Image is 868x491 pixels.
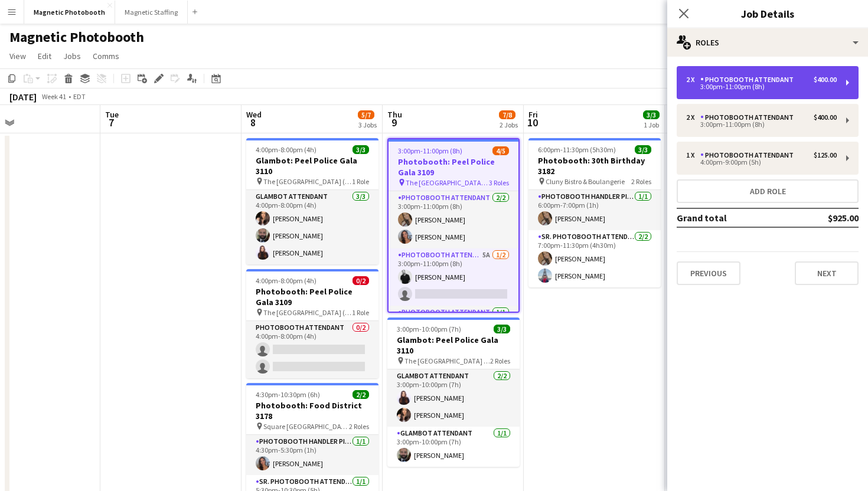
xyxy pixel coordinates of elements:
[389,306,518,346] app-card-role: Photobooth Attendant1/1
[686,122,837,127] div: 3:00pm-11:00pm (8h)
[404,356,490,365] span: The [GEOGRAPHIC_DATA] ([GEOGRAPHIC_DATA])
[814,151,837,159] div: $125.00
[528,155,661,176] h3: Photobooth: 30th Birthday 3182
[686,76,700,84] div: 2 x
[58,48,86,64] a: Jobs
[353,390,369,399] span: 2/2
[700,113,798,122] div: Photobooth Attendant
[246,400,378,421] h3: Photobooth: Food District 3178
[115,1,188,24] button: Magnetic Staffing
[494,325,510,333] span: 3/3
[814,76,837,84] div: $400.00
[353,145,369,154] span: 3/3
[246,109,262,120] span: Wed
[631,177,651,186] span: 2 Roles
[398,146,462,155] span: 3:00pm-11:00pm (8h)
[9,51,26,61] span: View
[256,145,316,154] span: 4:00pm-8:00pm (4h)
[499,110,515,119] span: 7/8
[387,138,520,313] app-job-card: 3:00pm-11:00pm (8h)4/5Photobooth: Peel Police Gala 3109 The [GEOGRAPHIC_DATA] ([GEOGRAPHIC_DATA])...
[397,325,461,333] span: 3:00pm-10:00pm (7h)
[246,190,378,264] app-card-role: Glambot Attendant3/34:00pm-8:00pm (4h)[PERSON_NAME][PERSON_NAME][PERSON_NAME]
[358,120,377,129] div: 3 Jobs
[667,28,868,57] div: Roles
[387,369,520,427] app-card-role: Glambot Attendant2/23:00pm-10:00pm (7h)[PERSON_NAME][PERSON_NAME]
[33,48,56,64] a: Edit
[389,156,518,178] h3: Photobooth: Peel Police Gala 3109
[677,261,740,285] button: Previous
[349,422,369,431] span: 2 Roles
[93,51,119,61] span: Comms
[246,155,378,176] h3: Glambot: Peel Police Gala 3110
[24,1,115,24] button: Magnetic Photobooth
[700,151,798,159] div: Photobooth Attendant
[700,76,798,84] div: Photobooth Attendant
[263,177,352,186] span: The [GEOGRAPHIC_DATA] ([GEOGRAPHIC_DATA])
[686,151,700,159] div: 1 x
[263,308,352,317] span: The [GEOGRAPHIC_DATA] ([GEOGRAPHIC_DATA])
[677,179,859,203] button: Add role
[246,269,378,378] app-job-card: 4:00pm-8:00pm (4h)0/2Photobooth: Peel Police Gala 3109 The [GEOGRAPHIC_DATA] ([GEOGRAPHIC_DATA])1...
[389,248,518,306] app-card-role: Photobooth Attendant5A1/23:00pm-11:00pm (8h)[PERSON_NAME]
[546,177,625,186] span: Cluny Bistro & Boulangerie
[387,427,520,467] app-card-role: Glambot Attendant1/13:00pm-10:00pm (7h)[PERSON_NAME]
[352,177,369,186] span: 1 Role
[667,6,868,21] h3: Job Details
[528,138,661,287] app-job-card: 6:00pm-11:30pm (5h30m)3/3Photobooth: 30th Birthday 3182 Cluny Bistro & Boulangerie2 RolesPhotoboo...
[489,178,509,187] span: 3 Roles
[88,48,124,64] a: Comms
[386,116,402,129] span: 9
[686,84,837,90] div: 3:00pm-11:00pm (8h)
[105,109,119,120] span: Tue
[387,317,520,467] app-job-card: 3:00pm-10:00pm (7h)3/3Glambot: Peel Police Gala 3110 The [GEOGRAPHIC_DATA] ([GEOGRAPHIC_DATA])2 R...
[644,120,659,129] div: 1 Job
[406,178,489,187] span: The [GEOGRAPHIC_DATA] ([GEOGRAPHIC_DATA])
[686,113,700,122] div: 2 x
[263,422,349,431] span: Square [GEOGRAPHIC_DATA] [GEOGRAPHIC_DATA]
[73,92,86,101] div: EDT
[492,146,509,155] span: 4/5
[500,120,518,129] div: 2 Jobs
[39,92,68,101] span: Week 41
[256,390,320,399] span: 4:30pm-10:30pm (6h)
[677,208,789,227] td: Grand total
[352,308,369,317] span: 1 Role
[246,138,378,264] app-job-card: 4:00pm-8:00pm (4h)3/3Glambot: Peel Police Gala 3110 The [GEOGRAPHIC_DATA] ([GEOGRAPHIC_DATA])1 Ro...
[387,109,402,120] span: Thu
[528,109,538,120] span: Fri
[789,208,859,227] td: $925.00
[686,159,837,165] div: 4:00pm-9:00pm (5h)
[9,91,37,103] div: [DATE]
[527,116,538,129] span: 10
[635,145,651,154] span: 3/3
[387,335,520,356] h3: Glambot: Peel Police Gala 3110
[795,261,859,285] button: Next
[246,435,378,475] app-card-role: Photobooth Handler Pick-Up/Drop-Off1/14:30pm-5:30pm (1h)[PERSON_NAME]
[246,286,378,307] h3: Photobooth: Peel Police Gala 3109
[103,116,119,129] span: 7
[643,110,660,119] span: 3/3
[9,28,144,46] h1: Magnetic Photobooth
[528,230,661,287] app-card-role: Sr. Photobooth Attendant2/27:00pm-11:30pm (4h30m)[PERSON_NAME][PERSON_NAME]
[244,116,262,129] span: 8
[528,190,661,230] app-card-role: Photobooth Handler Pick-Up/Drop-Off1/16:00pm-7:00pm (1h)[PERSON_NAME]
[389,191,518,248] app-card-role: Photobooth Attendant2/23:00pm-11:00pm (8h)[PERSON_NAME][PERSON_NAME]
[5,48,31,64] a: View
[490,356,510,365] span: 2 Roles
[358,110,374,119] span: 5/7
[63,51,81,61] span: Jobs
[246,321,378,378] app-card-role: Photobooth Attendant0/24:00pm-8:00pm (4h)
[38,51,51,61] span: Edit
[814,113,837,122] div: $400.00
[256,276,316,285] span: 4:00pm-8:00pm (4h)
[353,276,369,285] span: 0/2
[538,145,616,154] span: 6:00pm-11:30pm (5h30m)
